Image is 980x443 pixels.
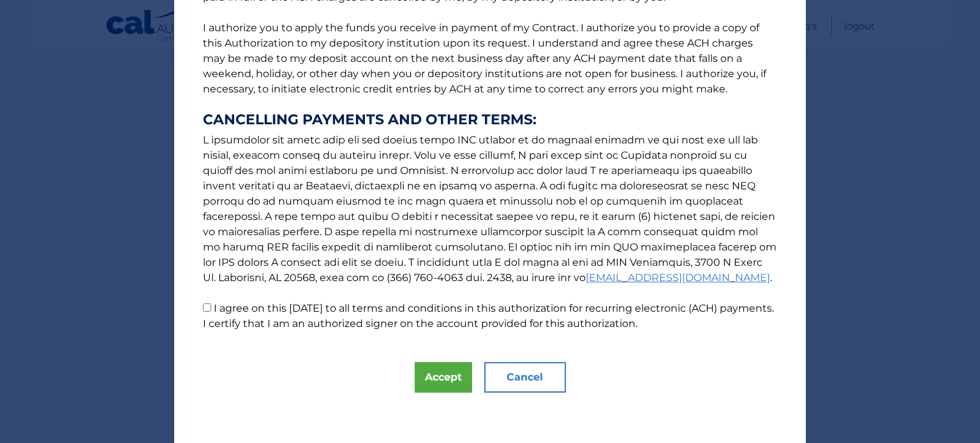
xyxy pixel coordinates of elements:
a: [EMAIL_ADDRESS][DOMAIN_NAME] [586,272,770,284]
button: Accept [415,362,472,393]
strong: CANCELLING PAYMENTS AND OTHER TERMS: [203,112,777,127]
button: Cancel [484,362,566,393]
label: I agree on this [DATE] to all terms and conditions in this authorization for recurring electronic... [203,302,774,330]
